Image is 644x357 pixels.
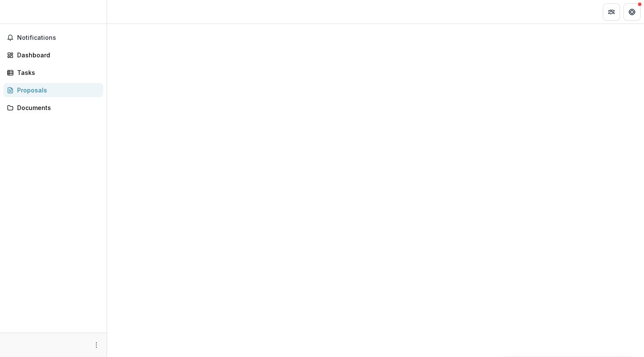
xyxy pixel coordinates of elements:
[623,3,641,21] button: Get Help
[17,103,96,112] div: Documents
[17,86,96,95] div: Proposals
[3,101,103,115] a: Documents
[17,34,100,42] span: Notifications
[3,48,103,62] a: Dashboard
[91,340,101,350] button: More
[3,83,103,97] a: Proposals
[603,3,620,21] button: Partners
[3,31,103,45] button: Notifications
[17,51,96,59] div: Dashboard
[17,68,96,77] div: Tasks
[3,65,103,80] a: Tasks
